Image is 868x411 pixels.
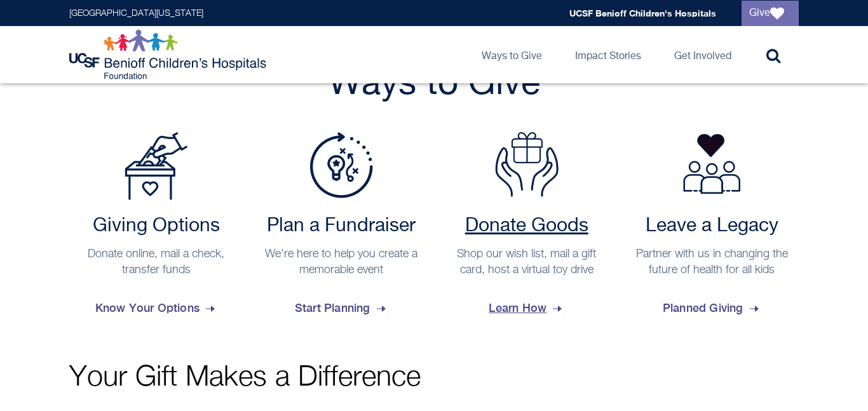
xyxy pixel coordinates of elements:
[471,26,552,83] a: Ways to Give
[69,132,243,325] a: Payment Options Giving Options Donate online, mail a check, transfer funds Know Your Options
[69,29,269,80] img: Logo for UCSF Benioff Children's Hospitals Foundation
[625,132,799,325] a: Leave a Legacy Partner with us in changing the future of health for all kids Planned Giving
[664,26,742,83] a: Get Involved
[446,215,607,238] h2: Donate Goods
[489,291,564,325] span: Learn How
[69,9,203,18] a: [GEOGRAPHIC_DATA][US_STATE]
[663,291,761,325] span: Planned Giving
[565,26,651,83] a: Impact Stories
[125,132,188,200] img: Payment Options
[261,215,423,238] h2: Plan a Fundraiser
[495,132,559,197] img: Donate Goods
[76,246,237,278] p: Donate online, mail a check, transfer funds
[76,215,237,238] h2: Giving Options
[742,1,799,26] a: Give
[95,291,217,325] span: Know Your Options
[255,132,429,325] a: Plan a Fundraiser Plan a Fundraiser We're here to help you create a memorable event Start Planning
[69,62,799,107] h2: Ways to Give
[632,246,793,278] p: Partner with us in changing the future of health for all kids
[440,132,614,325] a: Donate Goods Donate Goods Shop our wish list, mail a gift card, host a virtual toy drive Learn How
[69,363,799,392] p: Your Gift Makes a Difference
[309,132,373,198] img: Plan a Fundraiser
[569,8,716,18] a: UCSF Benioff Children's Hospitals
[295,291,388,325] span: Start Planning
[446,246,607,278] p: Shop our wish list, mail a gift card, host a virtual toy drive
[261,246,423,278] p: We're here to help you create a memorable event
[632,215,793,238] h2: Leave a Legacy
